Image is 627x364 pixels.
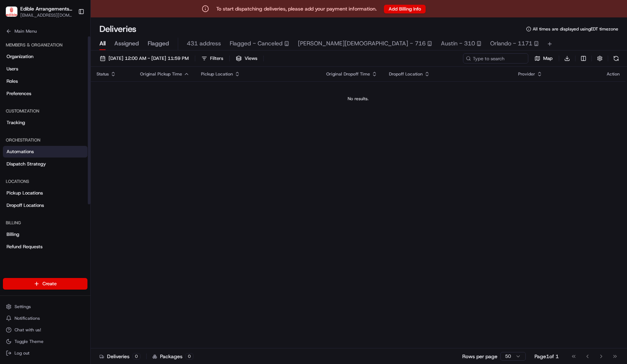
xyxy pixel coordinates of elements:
a: Powered byPylon [51,123,88,128]
a: 💻API Documentation [58,102,119,115]
div: Locations [3,176,87,187]
div: Deliveries [99,353,140,360]
span: [DATE] 12:00 AM - [DATE] 11:59 PM [108,55,189,62]
span: Notifications [15,315,40,321]
div: Members & Organization [3,39,87,51]
img: Edible Arrangements - Mother's Day POC [6,7,17,16]
div: Action [607,71,620,77]
div: 💻 [61,106,67,112]
button: Notifications [3,313,87,323]
img: 1736555255976-a54dd68f-1ca7-489b-9aae-adbdc363a1c4 [7,69,20,82]
span: All [99,39,106,48]
span: Roles [7,78,18,85]
span: Automations [7,148,34,155]
span: Pickup Locations [7,190,43,196]
button: Edible Arrangements - [DATE] POC [20,5,72,12]
span: Original Pickup Time [140,71,182,77]
span: Users [7,66,18,72]
div: No results. [94,96,623,102]
a: Automations [3,146,87,158]
span: Log out [15,350,29,356]
span: Filters [210,55,223,62]
div: 0 [185,353,193,360]
span: Create [42,281,57,287]
p: To start dispatching deliveries, please add your payment information. [216,5,377,12]
span: Chat with us! [15,327,41,333]
a: Users [3,63,87,75]
p: Welcome 👋 [7,29,132,41]
span: Flagged [148,39,169,48]
span: Flagged - Canceled [230,39,283,48]
span: Preferences [7,90,31,97]
input: Type to search [463,53,528,64]
div: Customization [3,105,87,117]
button: Add Billing Info [384,5,426,13]
div: Start new chat [25,69,119,77]
span: Pylon [72,123,88,128]
h1: Deliveries [99,23,136,35]
div: We're available if you need us! [25,77,92,82]
span: Refund Requests [7,244,42,250]
span: Assigned [114,39,139,48]
span: Billing [7,231,19,238]
button: Views [233,53,261,64]
span: Dispatch Strategy [7,161,46,167]
div: Page 1 of 1 [534,353,559,360]
span: Original Dropoff Time [326,71,370,77]
span: Settings [15,304,31,310]
button: Log out [3,348,87,358]
span: Orlando - 1171 [490,39,532,48]
div: Billing [3,217,87,229]
button: Toggle Theme [3,336,87,347]
span: Dropoff Locations [7,202,44,209]
div: Orchestration [3,134,87,146]
span: API Documentation [69,105,116,113]
a: Billing [3,229,87,240]
span: Pickup Location [201,71,233,77]
span: Status [97,71,109,77]
a: Tracking [3,117,87,128]
a: Refund Requests [3,241,87,253]
p: Rows per page [462,353,497,360]
button: Chat with us! [3,325,87,335]
img: Nash [7,7,22,22]
a: Dropoff Locations [3,200,87,211]
span: Organization [7,53,33,60]
span: Views [245,55,257,62]
span: Austin - 310 [441,39,475,48]
div: Packages [152,353,193,360]
div: 📗 [7,106,13,112]
span: All times are displayed using EDT timezone [533,26,618,32]
button: Edible Arrangements - Mother's Day POCEdible Arrangements - [DATE] POC[EMAIL_ADDRESS][DOMAIN_NAME] [3,3,75,20]
a: Organization [3,51,87,62]
span: Knowledge Base [15,105,56,113]
a: Dispatch Strategy [3,158,87,170]
button: Main Menu [3,26,87,36]
button: [EMAIL_ADDRESS][DOMAIN_NAME] [20,12,72,18]
a: Roles [3,75,87,87]
button: Refresh [611,53,621,64]
span: Main Menu [15,28,37,34]
a: Pickup Locations [3,187,87,199]
button: Filters [198,53,226,64]
span: Dropoff Location [389,71,423,77]
span: [PERSON_NAME][DEMOGRAPHIC_DATA] - 716 [298,39,426,48]
span: Map [543,55,553,62]
div: 0 [132,353,140,360]
span: Provider [518,71,535,77]
span: Toggle Theme [15,339,44,344]
span: 431 address [187,39,221,48]
input: Clear [19,47,120,54]
span: Tracking [7,119,25,126]
button: Start new chat [123,71,132,80]
a: Preferences [3,88,87,99]
a: 📗Knowledge Base [4,102,58,115]
button: [DATE] 12:00 AM - [DATE] 11:59 PM [97,53,192,64]
button: Create [3,278,87,290]
button: Settings [3,302,87,312]
button: Map [531,53,556,64]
